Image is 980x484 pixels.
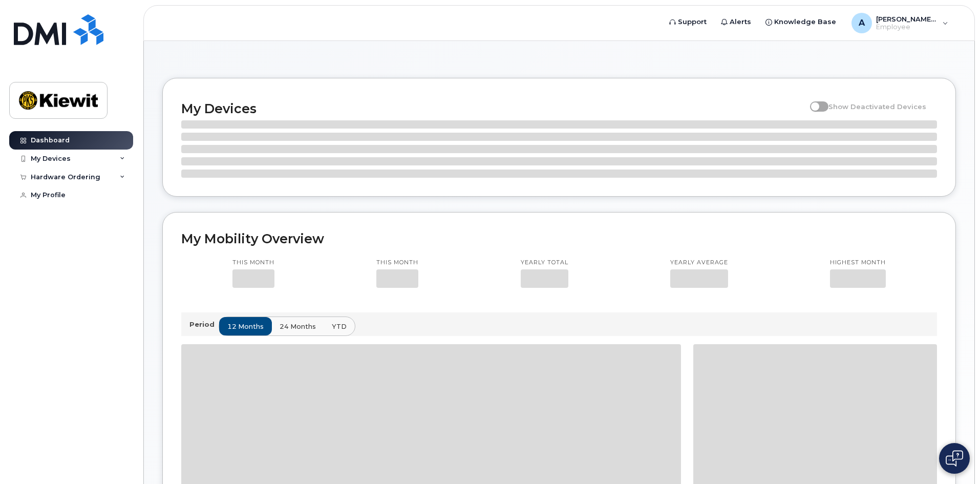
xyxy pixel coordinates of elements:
[810,97,818,105] input: Show Deactivated Devices
[189,320,219,329] p: Period
[946,450,963,467] img: Open chat
[521,259,568,267] p: Yearly total
[828,102,926,111] span: Show Deactivated Devices
[830,259,886,267] p: Highest month
[232,259,274,267] p: This month
[280,322,316,331] span: 24 months
[376,259,418,267] p: This month
[181,101,805,116] h2: My Devices
[670,259,728,267] p: Yearly average
[181,231,937,246] h2: My Mobility Overview
[332,322,347,331] span: YTD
